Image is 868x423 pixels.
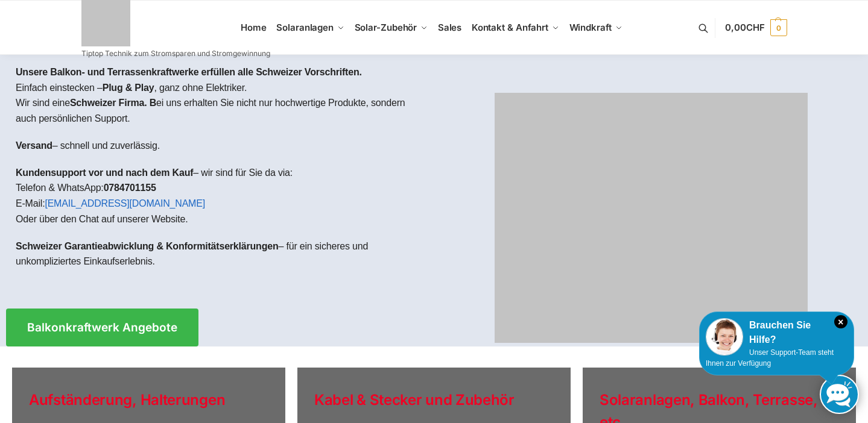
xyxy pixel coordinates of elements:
[349,1,432,55] a: Solar-Zubehör
[725,22,764,33] span: 0,00
[16,95,425,126] p: Wir sind eine ei uns erhalten Sie nicht nur hochwertige Produkte, sondern auch persönlichen Support.
[16,165,425,227] p: – wir sind für Sie da via: Telefon & WhatsApp: E-Mail: Oder über den Chat auf unserer Website.
[16,140,52,151] strong: Versand
[569,22,612,33] span: Windkraft
[472,22,548,33] span: Kontakt & Anfahrt
[16,168,193,178] strong: Kundensupport vor und nach dem Kauf
[355,22,417,33] span: Solar-Zubehör
[6,55,434,290] div: Einfach einstecken – , ganz ohne Elektriker.
[834,315,847,328] i: Schließen
[70,98,156,108] strong: Schweizer Firma. B
[16,241,279,251] strong: Schweizer Garantieabwicklung & Konformitätserklärungen
[706,348,834,368] span: Unser Support-Team steht Ihnen zur Verfügung
[271,1,349,55] a: Solaranlagen
[16,239,425,269] p: – für ein sicheres und unkompliziertes Einkaufserlebnis.
[706,318,743,356] img: Customer service
[104,183,156,193] strong: 0784701155
[103,83,154,93] strong: Plug & Play
[432,1,466,55] a: Sales
[564,1,627,55] a: Windkraft
[725,10,787,46] a: 0,00CHF 0
[6,309,198,346] a: Balkonkraftwerk Angebote
[276,22,334,33] span: Solaranlagen
[81,50,270,57] p: Tiptop Technik zum Stromsparen und Stromgewinnung
[495,93,808,343] img: Home 1
[27,322,177,333] span: Balkonkraftwerk Angebote
[16,138,425,154] p: – schnell und zuverlässig.
[438,22,462,33] span: Sales
[45,198,205,208] a: [EMAIL_ADDRESS][DOMAIN_NAME]
[746,22,765,33] span: CHF
[16,67,362,77] strong: Unsere Balkon- und Terrassenkraftwerke erfüllen alle Schweizer Vorschriften.
[706,318,847,347] div: Brauchen Sie Hilfe?
[770,19,787,36] span: 0
[466,1,564,55] a: Kontakt & Anfahrt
